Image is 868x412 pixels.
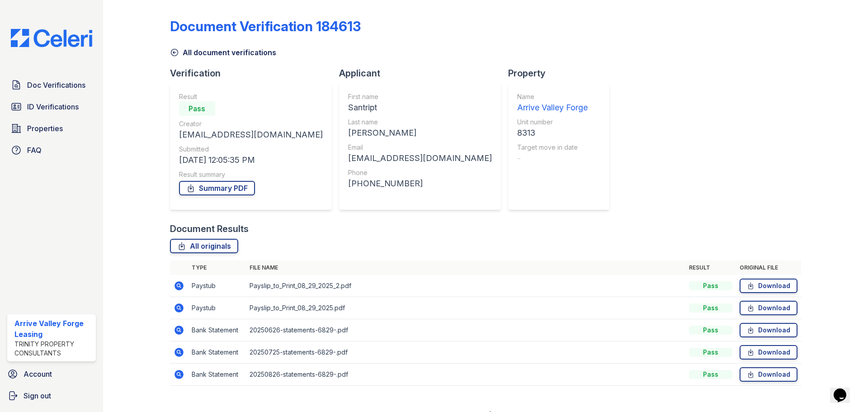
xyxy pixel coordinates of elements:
span: Properties [27,123,63,134]
span: FAQ [27,145,42,156]
td: Paystub [188,275,246,297]
div: Property [508,67,617,80]
a: Download [740,301,797,315]
div: Arrive Valley Forge [517,101,588,114]
div: 8313 [517,127,588,139]
td: Bank Statement [188,364,246,386]
div: Unit number [517,118,588,127]
a: Download [740,345,797,360]
th: Original file [736,260,801,275]
a: Doc Verifications [7,76,96,94]
div: Pass [179,101,215,116]
div: Result summary [179,170,323,179]
span: Sign out [24,390,51,401]
div: [EMAIL_ADDRESS][DOMAIN_NAME] [348,152,492,165]
a: FAQ [7,141,96,159]
td: Payslip_to_Print_08_29_2025_2.pdf [246,275,685,297]
span: ID Verifications [27,101,79,112]
div: Pass [689,370,732,379]
td: Bank Statement [188,341,246,364]
div: Applicant [339,67,508,80]
div: Document Results [170,223,249,235]
td: Bank Statement [188,319,246,341]
div: Pass [689,281,732,290]
div: [PERSON_NAME] [348,127,492,139]
a: Sign out [4,387,99,405]
th: Type [188,260,246,275]
div: Trinity Property Consultants [14,340,92,358]
a: Account [4,365,99,383]
div: Result [179,92,323,101]
a: All originals [170,239,238,253]
a: Download [740,323,797,337]
div: Email [348,143,492,152]
div: First name [348,92,492,101]
a: All document verifications [170,47,276,58]
div: Phone [348,168,492,177]
div: Arrive Valley Forge Leasing [14,318,92,340]
th: File name [246,260,685,275]
div: [EMAIL_ADDRESS][DOMAIN_NAME] [179,128,323,141]
div: Creator [179,119,323,128]
div: Document Verification 184613 [170,18,361,34]
td: Paystub [188,297,246,319]
div: Target move in date [517,143,588,152]
div: Verification [170,67,339,80]
div: [PHONE_NUMBER] [348,177,492,190]
th: Result [685,260,736,275]
div: Pass [689,326,732,335]
a: Download [740,279,797,293]
a: Properties [7,119,96,137]
div: Pass [689,348,732,357]
td: 20250826-statements-6829-.pdf [246,364,685,386]
img: CE_Logo_Blue-a8612792a0a2168367f1c8372b55b34899dd931a85d93a1a3d3e32e68fde9ad4.png [4,29,99,47]
a: Name Arrive Valley Forge [517,92,588,114]
div: - [517,152,588,165]
td: 20250626-statements-6829-.pdf [246,319,685,341]
td: Payslip_to_Print_08_29_2025.pdf [246,297,685,319]
span: Doc Verifications [27,80,85,90]
a: Download [740,367,797,382]
div: [DATE] 12:05:35 PM [179,154,323,166]
a: Summary PDF [179,181,255,195]
span: Account [24,369,52,379]
div: Name [517,92,588,101]
div: Submitted [179,145,323,154]
iframe: chat widget [830,376,859,403]
a: ID Verifications [7,98,96,116]
div: Pass [689,303,732,313]
div: Santript [348,101,492,114]
div: Last name [348,118,492,127]
td: 20250725-statements-6829-.pdf [246,341,685,364]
